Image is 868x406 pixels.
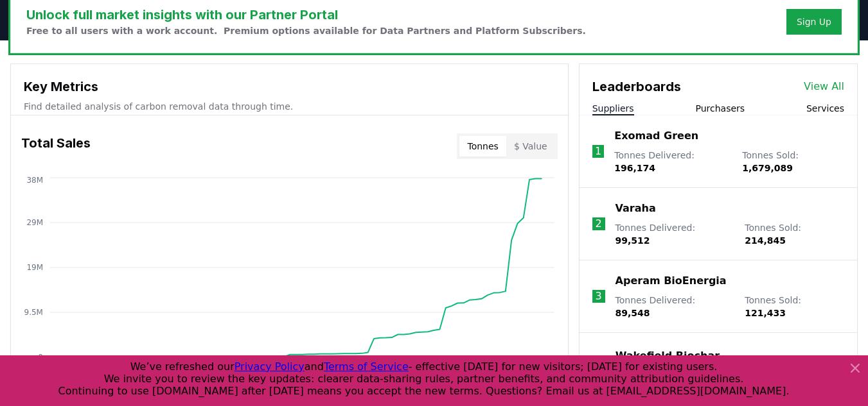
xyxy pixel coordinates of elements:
[26,5,586,24] h3: Unlock full market insights with our Partner Portal
[742,149,844,174] p: Tonnes Sold :
[26,176,43,185] tspan: 38M
[26,263,43,272] tspan: 19M
[616,235,650,246] span: 99,512
[806,102,844,115] button: Services
[804,79,844,94] a: View All
[592,77,681,96] h3: Leaderboards
[745,221,844,247] p: Tonnes Sold :
[595,144,601,159] p: 1
[745,308,786,318] span: 121,433
[21,133,91,159] h3: Total Sales
[614,149,729,174] p: Tonnes Delivered :
[614,163,655,173] span: 196,174
[616,221,732,247] p: Tonnes Delivered :
[26,218,43,227] tspan: 29M
[745,294,844,319] p: Tonnes Sold :
[24,77,555,96] h3: Key Metrics
[616,273,727,289] a: Aperam BioEnergia
[745,235,786,246] span: 214,845
[24,100,555,113] p: Find detailed analysis of carbon removal data through time.
[596,289,602,304] p: 3
[592,102,634,115] button: Suppliers
[459,136,506,156] button: Tonnes
[614,128,698,144] a: Exomad Green
[786,9,842,35] button: Sign Up
[38,353,43,362] tspan: 0
[596,216,602,232] p: 2
[616,308,650,318] span: 89,548
[742,163,793,173] span: 1,679,089
[26,24,586,37] p: Free to all users with a work account. Premium options available for Data Partners and Platform S...
[616,348,720,364] a: Wakefield Biochar
[616,201,656,216] a: Varaha
[616,294,732,319] p: Tonnes Delivered :
[506,136,555,156] button: $ Value
[797,15,831,28] a: Sign Up
[696,102,745,115] button: Purchasers
[24,308,43,317] tspan: 9.5M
